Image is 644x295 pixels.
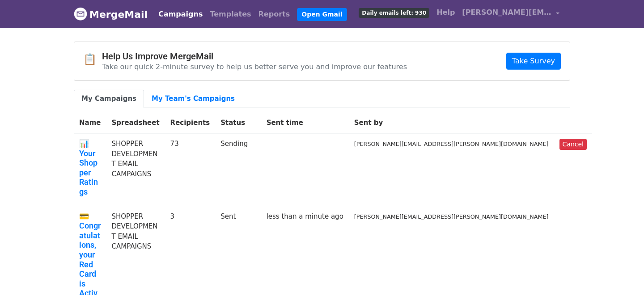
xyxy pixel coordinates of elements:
[102,62,407,71] p: Take our quick 2-minute survey to help us better serve you and improve our features
[106,133,165,206] td: SHOPPER DEVELOPMENT EMAIL CAMPAIGNS
[74,7,87,21] img: MergeMail logo
[106,112,165,133] th: Spreadsheet
[354,141,549,147] small: [PERSON_NAME][EMAIL_ADDRESS][PERSON_NAME][DOMAIN_NAME]
[355,4,433,21] a: Daily emails left: 930
[349,112,554,133] th: Sent by
[165,112,216,133] th: Recipients
[215,133,261,206] td: Sending
[155,5,206,23] a: Campaigns
[144,90,242,108] a: My Team's Campaigns
[462,7,551,18] span: [PERSON_NAME][EMAIL_ADDRESS][PERSON_NAME][DOMAIN_NAME]
[297,8,347,21] a: Open Gmail
[206,5,254,23] a: Templates
[83,53,102,66] span: 📋
[506,53,561,70] a: Take Survey
[433,4,458,21] a: Help
[74,90,144,108] a: My Campaigns
[165,133,216,206] td: 73
[79,139,101,197] a: 📊 Your Shopper Ratings
[354,213,549,220] small: [PERSON_NAME][EMAIL_ADDRESS][PERSON_NAME][DOMAIN_NAME]
[359,8,429,18] span: Daily emails left: 930
[215,112,261,133] th: Status
[102,51,407,62] h4: Help Us Improve MergeMail
[255,5,294,23] a: Reports
[261,112,349,133] th: Sent time
[267,212,343,220] a: less than a minute ago
[458,4,563,25] a: [PERSON_NAME][EMAIL_ADDRESS][PERSON_NAME][DOMAIN_NAME]
[559,139,587,150] a: Cancel
[74,112,106,133] th: Name
[74,5,148,24] a: MergeMail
